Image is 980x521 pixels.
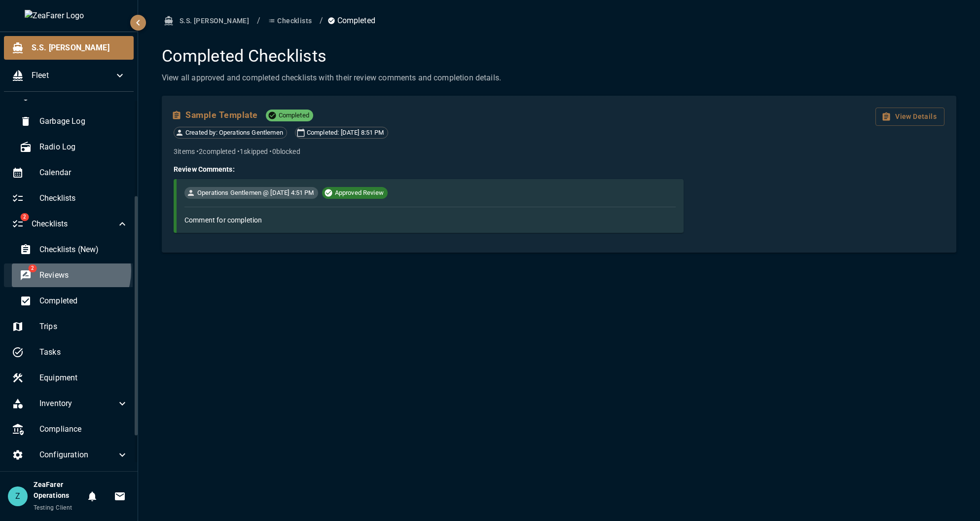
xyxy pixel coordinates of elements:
span: Checklists [32,218,116,230]
button: Checklists [264,12,316,30]
div: 2Reviews [12,263,136,287]
span: Checklists [39,192,128,204]
p: Comment for completion [184,215,676,225]
div: Calendar [4,161,136,185]
div: Tasks [4,340,136,364]
span: Reviews [39,269,128,281]
div: Fleet [4,64,134,87]
p: 3 items • 2 completed • 1 skipped • 0 blocked [174,147,684,156]
div: Completed [12,289,136,313]
p: Completed [327,15,375,27]
span: Garbage Log [39,115,128,127]
div: Configuration [4,443,136,467]
button: Invitations [110,486,130,506]
span: Tasks [39,346,128,358]
h6: ZeaFarer Operations [34,480,82,501]
li: / [257,15,260,27]
span: Completed: [DATE] 8:51 PM [303,128,388,138]
span: Completed [39,295,128,307]
div: Compliance [4,417,136,441]
span: Compliance [39,423,128,435]
div: 2Checklists [4,212,136,236]
span: Trips [39,321,128,333]
li: / [320,15,323,27]
button: S.S. [PERSON_NAME] [162,12,253,30]
div: Garbage Log [12,110,136,133]
span: Checklists (New) [39,244,128,256]
span: Fleet [32,70,114,81]
span: Equipment [39,372,128,384]
img: ZeaFarer Logo [25,10,113,22]
span: Configuration [39,449,116,461]
span: Created by: Operations Gentlemen [182,128,287,138]
span: S.S. [PERSON_NAME] [32,42,126,54]
span: Calendar [39,167,128,179]
span: Inventory [39,398,116,409]
h1: Completed Checklists [162,46,956,67]
span: Radio Log [39,141,128,153]
span: Completed [275,111,313,120]
p: View all approved and completed checklists with their review comments and completion details. [162,72,956,84]
button: Notifications [82,486,102,506]
span: Testing Client [34,504,73,511]
div: Z [8,486,28,506]
div: Equipment [4,366,136,390]
div: Radio Log [12,135,136,159]
div: Checklists (New) [12,238,136,261]
button: Sample Template [174,108,258,123]
h6: Review Comments: [174,164,684,175]
button: View Details [875,108,944,126]
div: S.S. [PERSON_NAME] [4,36,134,60]
span: Operations Gentlemen @ [DATE] 4:51 PM [193,188,318,198]
span: 2 [20,213,29,221]
span: Approved Review [331,188,388,198]
div: Trips [4,315,136,338]
span: 2 [28,264,36,272]
div: Inventory [4,392,136,415]
div: Checklists [4,186,136,210]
